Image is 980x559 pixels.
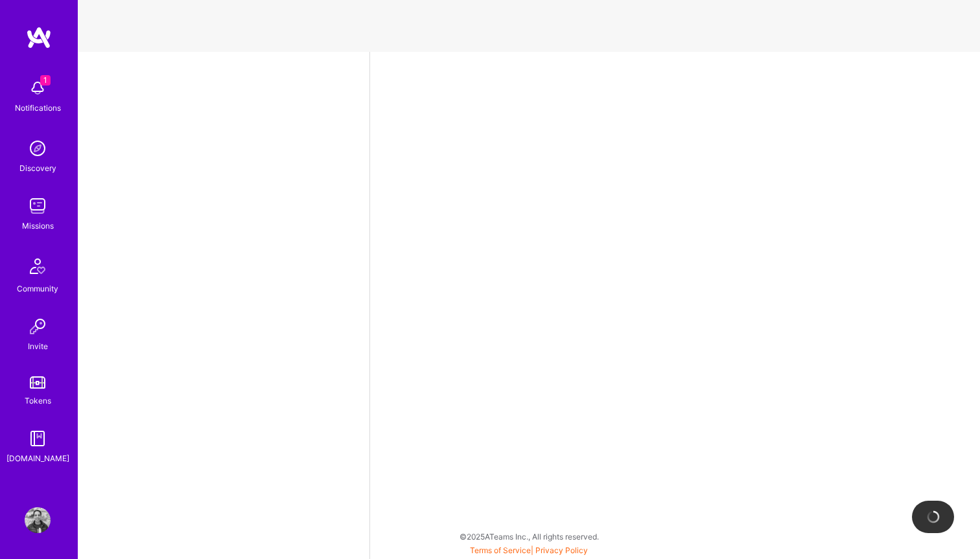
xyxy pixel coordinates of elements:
img: discovery [25,135,51,161]
div: Discovery [19,161,56,175]
img: Invite [25,314,51,339]
div: Invite [28,339,48,353]
div: Tokens [25,394,51,407]
div: Notifications [15,101,61,115]
img: logo [26,26,52,49]
img: teamwork [25,193,51,219]
img: Community [22,251,53,282]
div: [DOMAIN_NAME] [6,451,69,465]
a: Privacy Policy [535,545,588,555]
img: loading [925,508,941,525]
a: User Avatar [21,507,54,533]
img: tokens [30,376,45,389]
span: | [470,545,588,555]
img: guide book [25,426,51,451]
img: bell [25,75,51,101]
span: 1 [40,75,51,86]
div: Missions [22,219,54,233]
div: © 2025 ATeams Inc., All rights reserved. [78,520,980,553]
div: Community [17,282,58,295]
a: Terms of Service [470,545,531,555]
img: User Avatar [25,507,51,533]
